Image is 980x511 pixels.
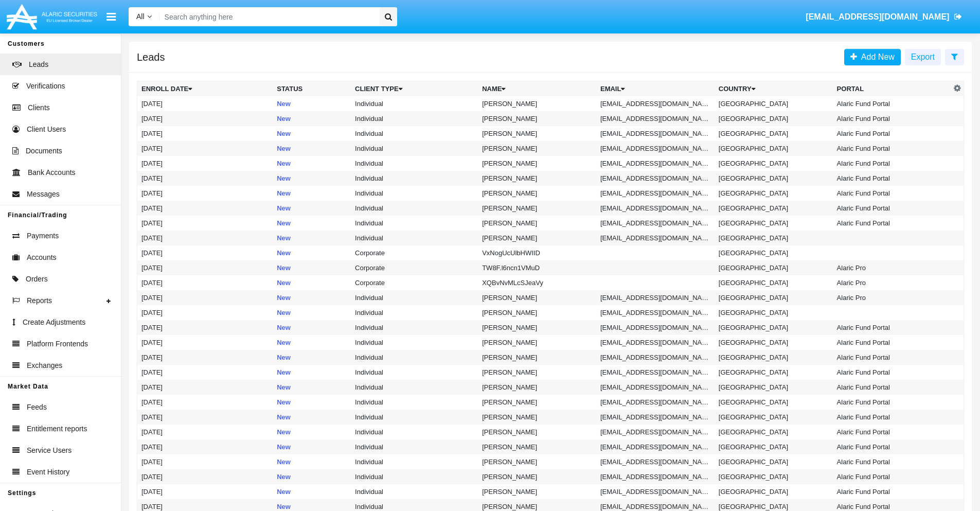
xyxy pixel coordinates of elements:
[137,469,273,484] td: [DATE]
[273,395,351,410] td: New
[715,320,833,335] td: [GEOGRAPHIC_DATA]
[715,484,833,499] td: [GEOGRAPHIC_DATA]
[351,320,478,335] td: Individual
[137,156,273,171] td: [DATE]
[833,201,951,216] td: Alaric Fund Portal
[273,365,351,380] td: New
[478,141,596,156] td: [PERSON_NAME]
[478,156,596,171] td: [PERSON_NAME]
[833,484,951,499] td: Alaric Fund Portal
[715,111,833,126] td: [GEOGRAPHIC_DATA]
[596,186,715,201] td: [EMAIL_ADDRESS][DOMAIN_NAME]
[29,59,48,70] span: Leads
[596,290,715,305] td: [EMAIL_ADDRESS][DOMAIN_NAME]
[351,305,478,320] td: Individual
[478,454,596,469] td: [PERSON_NAME]
[273,260,351,275] td: New
[137,53,165,61] h5: Leads
[273,290,351,305] td: New
[833,216,951,231] td: Alaric Fund Portal
[137,111,273,126] td: [DATE]
[715,141,833,156] td: [GEOGRAPHIC_DATA]
[478,410,596,425] td: [PERSON_NAME]
[27,402,47,413] span: Feeds
[351,290,478,305] td: Individual
[596,201,715,216] td: [EMAIL_ADDRESS][DOMAIN_NAME]
[351,111,478,126] td: Individual
[478,425,596,439] td: [PERSON_NAME]
[26,81,65,92] span: Verifications
[137,231,273,245] td: [DATE]
[351,380,478,395] td: Individual
[137,126,273,141] td: [DATE]
[715,439,833,454] td: [GEOGRAPHIC_DATA]
[137,216,273,231] td: [DATE]
[715,231,833,245] td: [GEOGRAPHIC_DATA]
[596,395,715,410] td: [EMAIL_ADDRESS][DOMAIN_NAME]
[857,52,895,61] span: Add New
[351,425,478,439] td: Individual
[478,171,596,186] td: [PERSON_NAME]
[27,360,62,371] span: Exchanges
[596,410,715,425] td: [EMAIL_ADDRESS][DOMAIN_NAME]
[833,126,951,141] td: Alaric Fund Portal
[27,189,60,200] span: Messages
[715,260,833,275] td: [GEOGRAPHIC_DATA]
[833,425,951,439] td: Alaric Fund Portal
[801,3,967,31] a: [EMAIL_ADDRESS][DOMAIN_NAME]
[137,454,273,469] td: [DATE]
[833,96,951,111] td: Alaric Fund Portal
[273,201,351,216] td: New
[351,335,478,350] td: Individual
[27,295,52,306] span: Reports
[596,335,715,350] td: [EMAIL_ADDRESS][DOMAIN_NAME]
[137,201,273,216] td: [DATE]
[715,290,833,305] td: [GEOGRAPHIC_DATA]
[478,81,596,97] th: Name
[27,424,87,434] span: Entitlement reports
[273,320,351,335] td: New
[28,167,76,178] span: Bank Accounts
[351,81,478,97] th: Client Type
[596,425,715,439] td: [EMAIL_ADDRESS][DOMAIN_NAME]
[137,141,273,156] td: [DATE]
[273,350,351,365] td: New
[273,111,351,126] td: New
[715,425,833,439] td: [GEOGRAPHIC_DATA]
[273,484,351,499] td: New
[351,216,478,231] td: Individual
[273,425,351,439] td: New
[478,201,596,216] td: [PERSON_NAME]
[715,305,833,320] td: [GEOGRAPHIC_DATA]
[833,395,951,410] td: Alaric Fund Portal
[833,454,951,469] td: Alaric Fund Portal
[273,96,351,111] td: New
[833,186,951,201] td: Alaric Fund Portal
[137,439,273,454] td: [DATE]
[137,380,273,395] td: [DATE]
[351,201,478,216] td: Individual
[715,216,833,231] td: [GEOGRAPHIC_DATA]
[27,445,72,456] span: Service Users
[351,395,478,410] td: Individual
[478,126,596,141] td: [PERSON_NAME]
[27,252,57,263] span: Accounts
[833,260,951,275] td: Alaric Pro
[5,2,99,32] img: Logo image
[351,469,478,484] td: Individual
[27,339,88,349] span: Platform Frontends
[273,171,351,186] td: New
[129,11,159,22] a: All
[715,156,833,171] td: [GEOGRAPHIC_DATA]
[596,365,715,380] td: [EMAIL_ADDRESS][DOMAIN_NAME]
[137,290,273,305] td: [DATE]
[806,12,949,21] span: [EMAIL_ADDRESS][DOMAIN_NAME]
[715,275,833,290] td: [GEOGRAPHIC_DATA]
[26,146,62,156] span: Documents
[596,216,715,231] td: [EMAIL_ADDRESS][DOMAIN_NAME]
[273,305,351,320] td: New
[478,245,596,260] td: VxNogUcUlbHWIID
[596,231,715,245] td: [EMAIL_ADDRESS][DOMAIN_NAME]
[478,260,596,275] td: TW8F.l6ncn1VMuD
[137,410,273,425] td: [DATE]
